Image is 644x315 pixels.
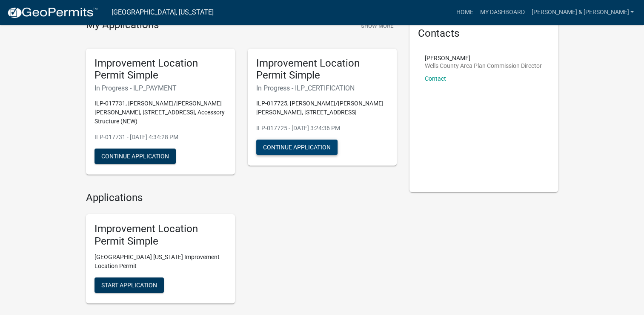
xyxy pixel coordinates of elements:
[358,19,397,33] button: Show More
[86,192,397,310] wm-workflow-list-section: Applications
[94,223,226,248] h5: Improvement Location Permit Simple
[112,5,214,20] a: [GEOGRAPHIC_DATA], [US_STATE]
[452,4,476,20] a: Home
[86,19,159,32] h4: My Applications
[86,192,397,204] h4: Applications
[101,281,157,288] span: Start Application
[256,57,388,82] h5: Improvement Location Permit Simple
[94,277,164,293] button: Start Application
[256,140,338,155] button: Continue Application
[94,84,226,92] h6: In Progress - ILP_PAYMENT
[256,84,388,92] h6: In Progress - ILP_CERTIFICATION
[256,99,388,117] p: ILP-017725, [PERSON_NAME]/[PERSON_NAME] [PERSON_NAME], [STREET_ADDRESS]
[94,57,226,82] h5: Improvement Location Permit Simple
[528,4,637,20] a: [PERSON_NAME] & [PERSON_NAME]
[425,75,446,82] a: Contact
[425,63,542,69] p: Wells County Area Plan Commission Director
[256,124,388,133] p: ILP-017725 - [DATE] 3:24:36 PM
[94,133,226,142] p: ILP-017731 - [DATE] 4:34:28 PM
[94,99,226,126] p: ILP-017731, [PERSON_NAME]/[PERSON_NAME] [PERSON_NAME], [STREET_ADDRESS], Accessory Structure (NEW)
[476,4,528,20] a: My Dashboard
[418,27,550,40] h5: Contacts
[94,149,176,164] button: Continue Application
[94,253,226,271] p: [GEOGRAPHIC_DATA] [US_STATE] Improvement Location Permit
[425,55,542,61] p: [PERSON_NAME]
